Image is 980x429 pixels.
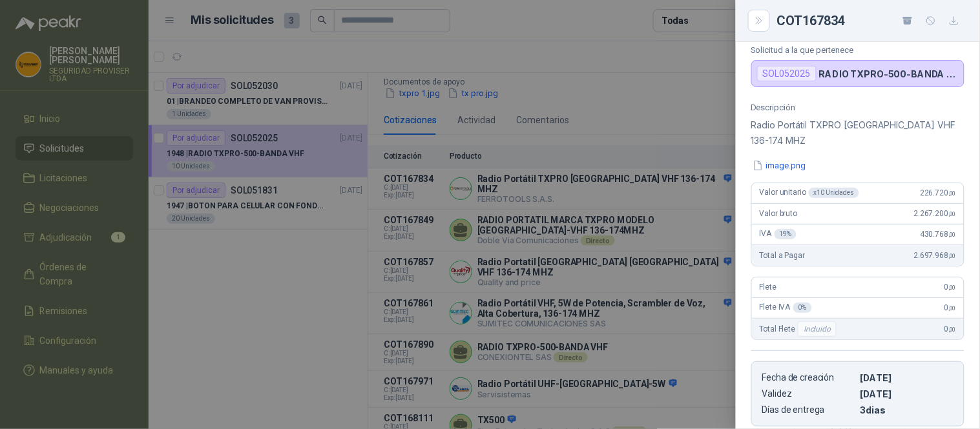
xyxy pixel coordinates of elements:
span: Total a Pagar [760,251,805,260]
span: ,00 [948,284,956,291]
p: Solicitud a la que pertenece [751,45,964,55]
div: x 10 Unidades [809,188,859,198]
span: 2.267.200 [914,209,956,218]
span: ,00 [948,190,956,197]
p: Radio Portátil TXPRO [GEOGRAPHIC_DATA] VHF 136-174 MHZ [751,117,964,148]
button: Close [751,13,767,28]
p: [DATE] [860,372,954,383]
span: ,00 [948,304,956,312]
span: ,00 [948,210,956,217]
div: Incluido [798,321,837,337]
p: Fecha de creación [762,372,855,383]
div: 0 % [793,303,812,313]
div: 19 % [775,229,797,239]
span: Flete [760,283,777,292]
span: Valor bruto [760,209,797,218]
span: Valor unitario [760,188,859,198]
span: 430.768 [920,230,956,239]
p: Días de entrega [762,404,855,415]
span: ,00 [948,252,956,259]
span: 2.697.968 [914,251,956,260]
span: IVA [760,229,797,239]
span: 0 [944,303,956,312]
span: ,00 [948,231,956,238]
div: COT167834 [777,10,964,31]
span: 0 [944,324,956,334]
span: ,00 [948,326,956,333]
span: Flete IVA [760,303,812,313]
p: Validez [762,388,855,399]
p: 3 dias [860,404,954,415]
span: 0 [944,283,956,292]
span: Total Flete [760,321,839,337]
p: Descripción [751,103,964,112]
span: 226.720 [920,188,956,197]
div: SOL052025 [757,66,817,81]
p: [DATE] [860,388,954,399]
button: image.png [751,159,808,172]
p: RADIO TXPRO-500-BANDA VHF [819,68,959,79]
